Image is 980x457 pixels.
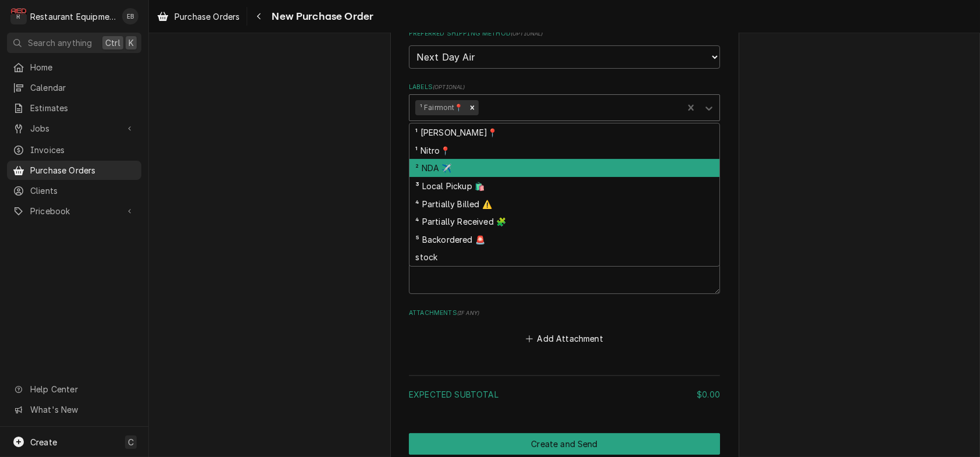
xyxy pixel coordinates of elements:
[409,159,719,177] div: ² NDA ✈️
[30,403,134,416] span: What's New
[409,195,719,213] div: ⁴ Partially Billed ⚠️
[7,181,141,200] a: Clients
[7,201,141,221] a: Go to Pricebook
[30,144,136,156] span: Invoices
[30,164,136,176] span: Purchase Orders
[128,436,134,448] span: C
[10,8,27,24] div: Restaurant Equipment Diagnostics's Avatar
[524,330,605,346] button: Add Attachment
[30,205,118,217] span: Pricebook
[409,83,720,92] label: Labels
[409,389,498,399] span: Expected Subtotal
[409,123,719,141] div: ¹ [PERSON_NAME]📍
[409,231,719,249] div: ⁵ Backordered 🚨
[174,10,240,23] span: Purchase Orders
[7,78,141,97] a: Calendar
[30,185,136,197] span: Clients
[433,84,465,90] span: ( optional )
[129,37,134,49] span: K
[7,119,141,138] a: Go to Jobs
[409,309,720,318] label: Attachments
[409,249,719,267] div: stock
[409,309,720,347] div: Attachments
[30,61,136,73] span: Home
[122,8,138,24] div: Emily Bird's Avatar
[409,433,720,455] div: Button Group Row
[466,100,479,115] div: Remove ¹ Fairmont📍
[7,140,141,160] a: Invoices
[409,83,720,121] div: Labels
[7,33,141,53] button: Search anythingCtrlK
[409,177,719,195] div: ³ Local Pickup 🛍️
[28,37,92,49] span: Search anything
[7,161,141,180] a: Purchase Orders
[122,8,138,24] div: EB
[10,8,27,24] div: R
[30,122,118,134] span: Jobs
[7,58,141,77] a: Home
[7,400,141,419] a: Go to What's New
[105,37,120,49] span: Ctrl
[415,100,466,115] div: ¹ Fairmont📍
[409,29,720,68] div: Preferred Shipping Method
[30,383,134,395] span: Help Center
[7,98,141,118] a: Estimates
[250,7,268,26] button: Navigate back
[697,388,720,401] div: $0.00
[30,102,136,114] span: Estimates
[30,82,136,94] span: Calendar
[268,9,373,24] span: New Purchase Order
[409,433,720,455] button: Create and Send
[30,437,57,447] span: Create
[511,30,543,37] span: ( optional )
[7,380,141,399] a: Go to Help Center
[152,7,244,26] a: Purchase Orders
[409,212,719,231] div: ⁴ Partially Received 🧩
[30,10,116,23] div: Restaurant Equipment Diagnostics
[409,388,720,401] div: Expected Subtotal
[409,141,719,160] div: ¹ Nitro📍
[457,310,479,316] span: ( if any )
[409,371,720,409] div: Amount Summary
[409,29,720,38] label: Preferred Shipping Method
